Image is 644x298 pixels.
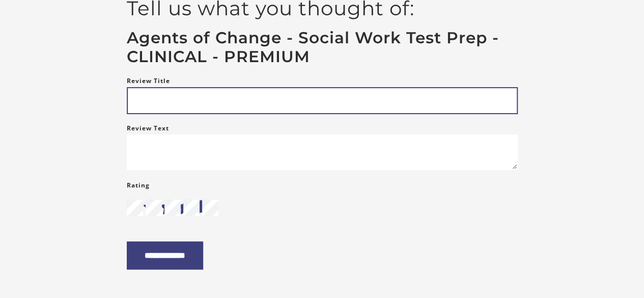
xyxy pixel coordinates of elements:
i: star [127,200,143,216]
i: star [193,200,209,216]
input: 1 [127,200,143,216]
input: 5 [202,200,218,216]
label: Review Title [127,75,170,87]
input: 2 [146,200,162,216]
span: Rating [127,181,150,189]
label: Review Text [127,122,169,134]
input: 3 [164,200,181,216]
input: 4 [183,200,200,216]
h3: Agents of Change - Social Work Test Prep - CLINICAL - PREMIUM [127,29,518,67]
i: star [144,200,160,216]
